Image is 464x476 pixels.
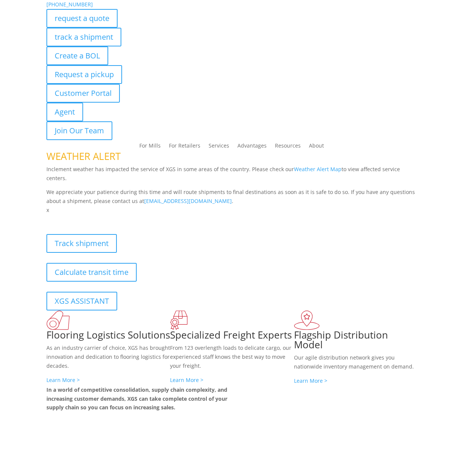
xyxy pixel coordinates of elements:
[139,143,161,151] a: For Mills
[209,143,229,151] a: Services
[294,354,414,370] span: Our agile distribution network gives you nationwide inventory management on demand.
[170,310,188,330] img: xgs-icon-focused-on-flooring-red
[237,143,267,151] a: Advantages
[46,292,117,310] a: XGS ASSISTANT
[46,1,93,8] a: [PHONE_NUMBER]
[144,197,232,204] a: [EMAIL_ADDRESS][DOMAIN_NAME]
[46,9,118,28] a: request a quote
[46,216,213,223] b: Visibility, transparency, and control for your entire supply chain.
[46,376,80,383] a: Learn More >
[294,166,342,173] a: Weather Alert Map
[46,344,170,369] span: As an industry carrier of choice, XGS has brought innovation and dedication to flooring logistics...
[46,149,121,163] span: WEATHER ALERT
[46,165,418,188] p: Inclement weather has impacted the service of XGS in some areas of the country. Please check our ...
[170,376,203,383] a: Learn More >
[46,28,121,46] a: track a shipment
[46,121,112,140] a: Join Our Team
[275,143,301,151] a: Resources
[46,65,122,84] a: Request a pickup
[46,46,108,65] a: Create a BOL
[294,330,418,353] h1: Flagship Distribution Model
[294,310,320,330] img: xgs-icon-flagship-distribution-model-red
[169,143,200,151] a: For Retailers
[170,343,294,375] p: From 123 overlength loads to delicate cargo, our experienced staff knows the best way to move you...
[46,188,418,206] p: We appreciate your patience during this time and will route shipments to final destinations as so...
[46,103,83,121] a: Agent
[46,263,137,282] a: Calculate transit time
[46,206,418,215] p: x
[46,386,227,411] b: In a world of competitive consolidation, supply chain complexity, and increasing customer demands...
[170,330,294,343] h1: Specialized Freight Experts
[309,143,324,151] a: About
[294,377,327,384] a: Learn More >
[46,84,120,103] a: Customer Portal
[46,330,170,343] h1: Flooring Logistics Solutions
[46,234,117,253] a: Track shipment
[46,310,70,330] img: xgs-icon-total-supply-chain-intelligence-red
